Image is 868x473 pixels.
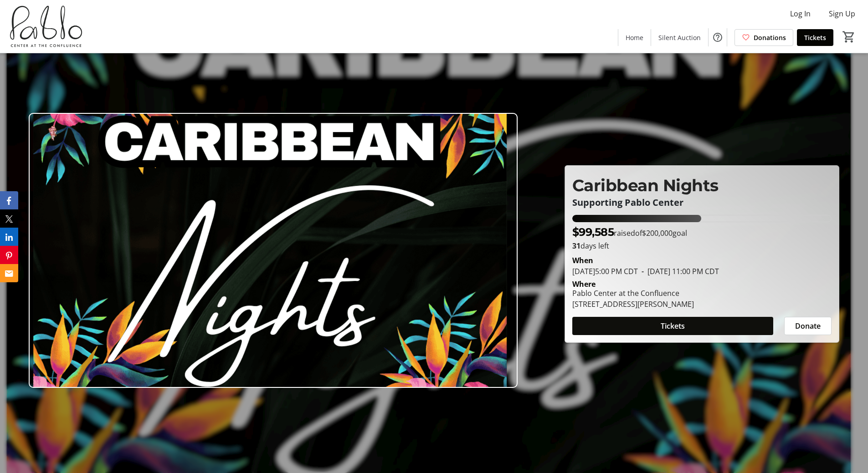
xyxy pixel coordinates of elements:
[795,320,821,331] span: Donate
[572,225,614,239] span: $99,585
[790,8,811,19] span: Log In
[572,280,596,288] div: Where
[658,33,701,42] span: Silent Auction
[784,317,832,335] button: Donate
[572,288,694,299] div: Pablo Center at the Confluence
[572,240,832,251] p: days left
[804,33,826,42] span: Tickets
[783,6,818,21] button: Log In
[651,29,708,46] a: Silent Auction
[734,29,793,46] a: Donations
[572,224,688,240] p: raised of goal
[638,266,647,276] span: -
[626,33,643,42] span: Home
[572,241,580,251] span: 31
[572,266,638,276] span: [DATE] 5:00 PM CDT
[709,28,727,46] button: Help
[797,29,833,46] a: Tickets
[572,215,832,222] div: 49.79288% of fundraising goal reached
[572,255,593,266] div: When
[822,6,863,21] button: Sign Up
[572,299,694,310] div: [STREET_ADDRESS][PERSON_NAME]
[754,33,786,42] span: Donations
[618,29,651,46] a: Home
[572,198,832,208] p: Supporting Pablo Center
[841,29,857,45] button: Cart
[29,113,518,388] img: Campaign CTA Media Photo
[572,317,773,335] button: Tickets
[829,8,855,19] span: Sign Up
[642,228,673,238] span: $200,000
[638,266,719,276] span: [DATE] 11:00 PM CDT
[5,4,87,49] img: Pablo Center's Logo
[572,175,719,195] span: Caribbean Nights
[661,320,685,331] span: Tickets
